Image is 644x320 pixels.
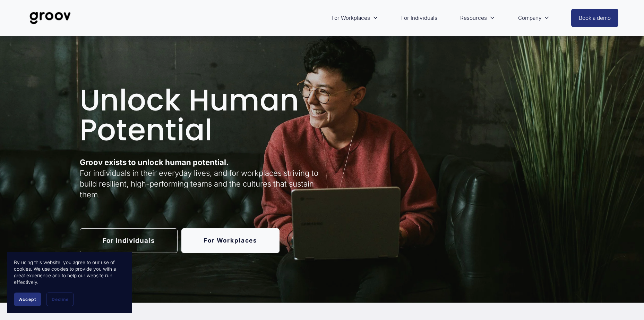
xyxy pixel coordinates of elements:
p: By using this website, you agree to our use of cookies. We use cookies to provide you with a grea... [14,259,125,286]
a: For Individuals [80,228,178,253]
a: For Workplaces [181,228,280,253]
span: Accept [19,297,36,302]
a: folder dropdown [457,10,498,26]
img: Groov | Workplace Science Platform | Unlock Performance | Drive Results [26,7,75,30]
span: For Workplaces [332,13,370,23]
p: For individuals in their everyday lives, and for workplaces striving to build resilient, high-per... [80,157,320,200]
span: Resources [460,13,487,23]
a: folder dropdown [515,10,553,26]
h1: Unlock Human Potential [80,85,320,145]
a: For Individuals [398,10,441,26]
a: Book a demo [571,9,618,27]
span: Decline [52,297,68,302]
button: Accept [14,293,41,306]
strong: Groov exists to unlock human potential. [80,158,229,167]
span: Company [518,13,542,23]
section: Cookie banner [7,252,132,313]
a: folder dropdown [328,10,381,26]
button: Decline [46,293,74,306]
